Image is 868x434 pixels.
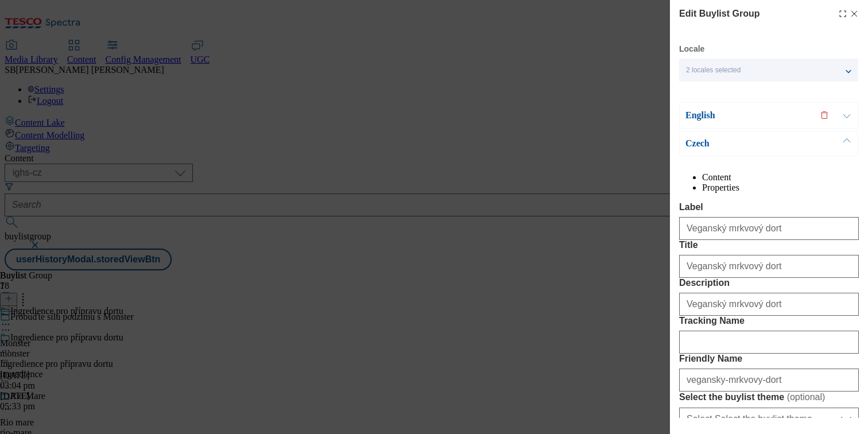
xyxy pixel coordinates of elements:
[679,255,859,278] input: Enter Title
[679,316,859,326] label: Tracking Name
[702,172,859,183] li: Content
[702,183,859,193] li: Properties
[679,202,859,212] label: Label
[679,59,858,82] button: 2 locales selected
[679,217,859,240] input: Enter Label
[685,110,806,121] p: English
[679,7,759,21] h4: Edit Buylist Group
[679,278,859,288] label: Description
[685,138,806,149] p: Czech
[679,331,859,354] input: Enter Tracking Name
[679,354,859,364] label: Friendly Name
[686,66,741,75] span: 2 locales selected
[787,392,826,402] span: ( optional )
[679,240,859,250] label: Title
[679,46,704,52] label: Locale
[679,392,859,403] label: Select the buylist theme
[679,293,859,316] input: Enter Description
[679,369,859,392] input: Enter Friendly Name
